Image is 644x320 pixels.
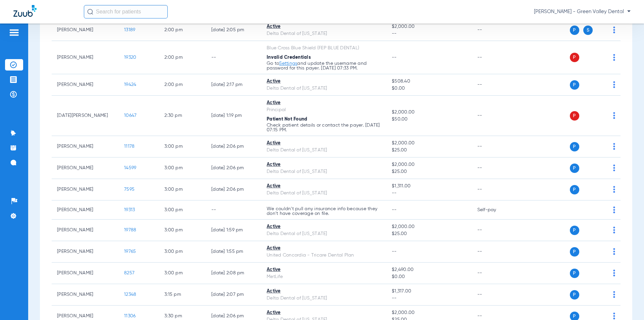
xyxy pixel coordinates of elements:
[267,106,381,113] div: Principal
[87,9,93,15] img: Search Icon
[159,241,206,263] td: 3:00 PM
[267,245,381,252] div: Active
[124,187,135,192] span: 7595
[472,284,517,306] td: --
[613,248,615,255] img: group-dot-blue.svg
[392,230,466,237] span: $25.00
[613,227,615,233] img: group-dot-blue.svg
[613,27,615,33] img: group-dot-blue.svg
[392,273,466,280] span: $0.00
[392,30,466,37] span: --
[267,140,381,147] div: Active
[206,41,261,74] td: --
[124,113,137,118] span: 10647
[267,168,381,175] div: Delta Dental of [US_STATE]
[267,123,381,132] p: Check patient details or contact the payer. [DATE] 07:15 PM.
[52,220,119,241] td: [PERSON_NAME]
[534,8,631,15] span: [PERSON_NAME] - Green Valley Dental
[613,143,615,150] img: group-dot-blue.svg
[206,19,261,41] td: [DATE] 2:05 PM
[52,200,119,220] td: [PERSON_NAME]
[52,96,119,136] td: [DATE][PERSON_NAME]
[472,157,517,179] td: --
[267,45,381,52] div: Blue Cross Blue Shield (FEP BLUE DENTAL)
[472,96,517,136] td: --
[570,226,579,235] span: P
[159,284,206,306] td: 3:15 PM
[472,241,517,263] td: --
[472,220,517,241] td: --
[392,190,466,197] span: --
[267,61,381,71] p: Go to and update the username and password for this payer. [DATE] 07:33 PM.
[570,111,579,121] span: P
[124,82,136,87] span: 19424
[392,109,466,116] span: $2,000.00
[124,55,136,60] span: 19320
[52,179,119,200] td: [PERSON_NAME]
[206,241,261,263] td: [DATE] 1:55 PM
[392,116,466,123] span: $50.00
[613,112,615,119] img: group-dot-blue.svg
[206,136,261,157] td: [DATE] 2:06 PM
[267,147,381,154] div: Delta Dental of [US_STATE]
[570,247,579,257] span: P
[206,220,261,241] td: [DATE] 1:59 PM
[267,207,381,216] p: We couldn’t pull any insurance info because they don’t have coverage on file.
[613,186,615,193] img: group-dot-blue.svg
[267,295,381,302] div: Delta Dental of [US_STATE]
[159,220,206,241] td: 3:00 PM
[52,41,119,74] td: [PERSON_NAME]
[472,74,517,96] td: --
[267,273,381,280] div: MetLife
[267,78,381,85] div: Active
[267,230,381,237] div: Delta Dental of [US_STATE]
[570,290,579,300] span: P
[206,263,261,284] td: [DATE] 2:08 PM
[124,228,136,232] span: 19788
[613,165,615,171] img: group-dot-blue.svg
[267,55,311,60] span: Invalid Credentials
[159,96,206,136] td: 2:30 PM
[267,266,381,273] div: Active
[392,147,466,154] span: $25.00
[392,23,466,30] span: $2,000.00
[583,26,593,35] span: S
[267,190,381,197] div: Delta Dental of [US_STATE]
[267,23,381,30] div: Active
[124,144,135,149] span: 11178
[13,5,37,17] img: Zuub Logo
[610,288,644,320] div: Chat Widget
[392,183,466,190] span: $1,311.00
[613,207,615,213] img: group-dot-blue.svg
[159,157,206,179] td: 3:00 PM
[52,263,119,284] td: [PERSON_NAME]
[124,292,136,297] span: 12348
[472,41,517,74] td: --
[570,80,579,90] span: P
[392,161,466,168] span: $2,000.00
[570,185,579,194] span: P
[159,19,206,41] td: 2:00 PM
[206,284,261,306] td: [DATE] 2:07 PM
[392,208,397,212] span: --
[267,161,381,168] div: Active
[472,263,517,284] td: --
[124,271,135,275] span: 8257
[84,5,168,18] input: Search for patients
[206,96,261,136] td: [DATE] 1:19 PM
[392,78,466,85] span: $508.40
[52,284,119,306] td: [PERSON_NAME]
[392,309,466,316] span: $2,000.00
[124,166,136,170] span: 14599
[267,309,381,316] div: Active
[392,249,397,254] span: --
[206,74,261,96] td: [DATE] 2:17 PM
[392,295,466,302] span: --
[159,179,206,200] td: 3:00 PM
[9,29,19,37] img: hamburger-icon
[206,200,261,220] td: --
[472,136,517,157] td: --
[267,99,381,106] div: Active
[570,164,579,173] span: P
[613,270,615,276] img: group-dot-blue.svg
